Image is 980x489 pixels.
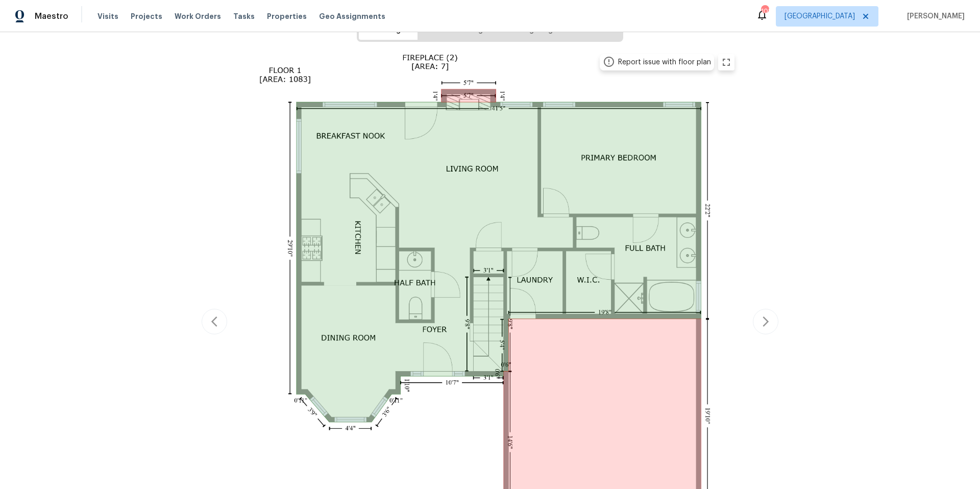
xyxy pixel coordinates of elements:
[233,13,255,20] span: Tasks
[319,11,385,21] span: Geo Assignments
[785,11,855,21] span: [GEOGRAPHIC_DATA]
[761,6,768,16] div: 108
[718,54,734,70] button: zoom in
[175,11,221,21] span: Work Orders
[903,11,965,21] span: [PERSON_NAME]
[267,11,307,21] span: Properties
[35,11,68,21] span: Maestro
[618,57,711,67] div: Report issue with floor plan
[97,11,118,21] span: Visits
[131,11,162,21] span: Projects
